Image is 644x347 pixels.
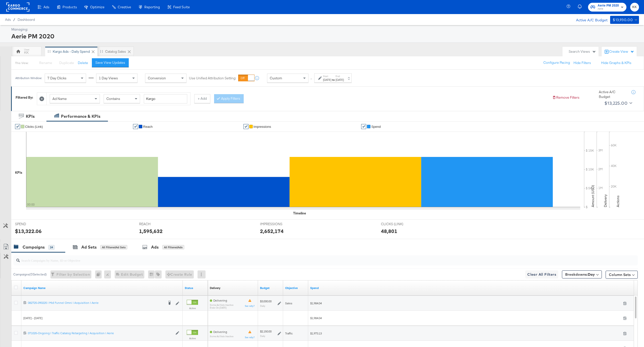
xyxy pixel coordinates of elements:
span: CLICKS (LINK) [381,222,419,226]
div: 082725-090225 | Mid Funnel Omni | Acquisition | Aerie [28,301,164,305]
sub: Daily [260,304,265,307]
div: 48,801 [381,227,397,235]
a: Reflects the ability of your Ad Campaign to achieve delivery based on ad states, schedule and bud... [210,286,220,290]
button: KK [630,3,639,12]
span: / [11,18,18,22]
div: [DATE] [336,78,344,82]
div: KPIs [15,170,22,175]
span: Sales [285,301,292,305]
span: Aerie [598,7,619,11]
label: Active [187,307,198,310]
span: Custom [270,76,282,80]
div: All Filtered Ad Sets [100,245,127,250]
span: $1,984.04 [310,301,621,305]
div: 24 [48,245,54,250]
div: Ads [151,244,159,250]
span: $1,984.04 [310,316,621,320]
div: $13,322.06 [15,227,42,235]
text: Actions [616,195,620,207]
span: 1 Day Views [99,76,118,80]
a: 071025-Ongoing | Traffic Catalog Retargeting | Acquisition | Aerie [28,331,173,335]
div: KK [24,50,29,55]
button: Remove Filters [552,95,579,100]
div: Attribution Window: [15,76,42,80]
button: Hide Graphs & KPIs [601,61,631,65]
sub: Some Ad Sets Inactive [210,304,233,306]
a: ✔ [15,124,20,129]
div: Timeline [293,211,306,216]
div: $13,225.00 [604,99,627,107]
div: Aerie PM 2020 [11,32,638,40]
span: KK [632,4,637,10]
div: Create View [609,49,634,54]
div: Save View Updates [95,60,125,65]
div: Search Views [569,49,596,54]
span: Conversion [148,76,166,80]
span: Duplicate [59,61,74,65]
div: KPIs [26,113,35,119]
label: Active [187,337,198,340]
sub: Daily [260,334,265,337]
span: Contains [106,96,120,101]
div: $2,150.00 [260,329,272,333]
span: Reach [143,125,153,129]
span: $1,973.13 [310,331,621,335]
div: Campaigns ( 0 Selected) [13,272,47,277]
span: IMPRESSIONS [260,222,298,226]
b: Day [588,272,595,277]
div: Delivery [210,286,220,290]
label: Start: [323,75,331,78]
div: 2,652,174 [260,227,284,235]
div: $3,000.00 [260,299,272,303]
a: Shows the current state of your Ad Campaign. [185,286,206,290]
div: 1,595,632 [139,227,163,235]
span: Creative [118,5,131,9]
input: Search Campaigns by Name, ID or Objective [20,253,579,263]
div: This View: [15,61,28,65]
div: Active A/C Budget [571,16,608,23]
input: Enter a search term [144,94,187,103]
span: Delivering [213,330,227,334]
a: The total amount spent to date. [310,286,632,290]
sub: Some Ad Sets Inactive [210,335,233,338]
div: Filtered By: [16,95,33,100]
span: Optimize [90,5,104,9]
a: Your campaign name. [23,286,181,290]
a: Dashboard [18,18,35,22]
span: Ads [43,5,49,9]
div: Managing: [11,27,638,32]
button: Configure Pacing [540,58,573,67]
span: Reporting [144,5,160,9]
a: Your campaign's objective. [285,286,306,290]
span: Ad Name [52,96,67,101]
span: REACH [139,222,177,226]
a: 082725-090225 | Mid Funnel Omni | Acquisition | Aerie [28,301,164,306]
div: Drag to reorder tab [48,50,50,53]
button: Clear All Filters [525,270,558,278]
div: 0 [95,270,104,278]
text: Amount (USD) [591,185,595,207]
span: [DATE] - [DATE] [23,316,42,320]
div: Campaigns [23,244,45,250]
button: Aerie PM 2020Aerie [588,3,626,12]
span: Delivering [213,299,227,302]
div: $13,930.00 [613,17,633,23]
div: Ad Sets [81,244,97,250]
sub: ends on [DATE] [210,306,233,309]
span: Breakdowns: [565,272,595,277]
button: $13,225.00 [602,99,633,107]
span: Traffic [285,331,293,335]
button: $13,930.00 [610,16,639,24]
button: Breakdowns:Day [562,270,602,278]
label: End: [336,75,344,78]
button: Hide Filters [573,61,591,65]
span: SPEND [15,222,53,226]
button: Column Sets [606,271,638,279]
div: [DATE] [323,78,331,82]
div: Drag to reorder tab [100,50,103,53]
span: Aerie PM 2020 [598,3,619,8]
div: Catalog Sales [105,49,126,54]
a: The maximum amount you're willing to spend on your ads, on average each day or over the lifetime ... [260,286,281,290]
span: Ads [5,18,11,22]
